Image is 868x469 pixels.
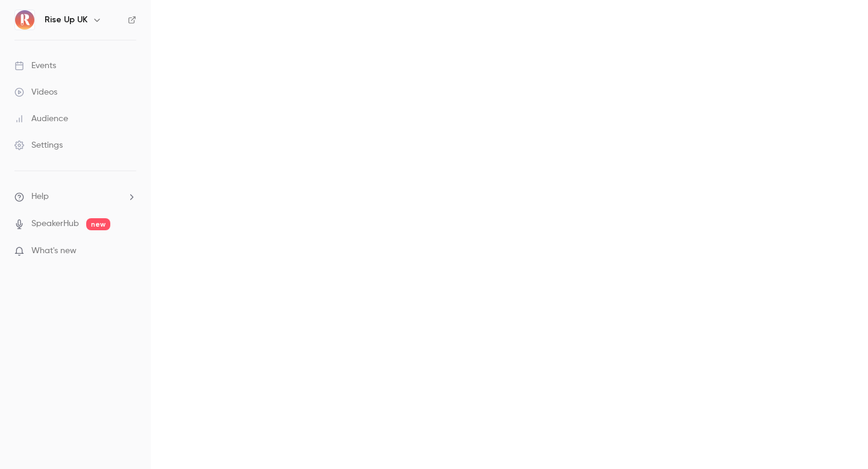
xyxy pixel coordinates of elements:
[14,113,68,125] div: Audience
[14,60,56,72] div: Events
[31,245,77,257] span: What's new
[14,86,57,98] div: Videos
[45,14,87,26] h6: Rise Up UK
[14,190,136,203] li: help-dropdown-opener
[31,190,49,203] span: Help
[31,218,79,230] a: SpeakerHub
[15,10,34,30] img: Rise Up UK
[14,139,63,151] div: Settings
[86,218,110,230] span: new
